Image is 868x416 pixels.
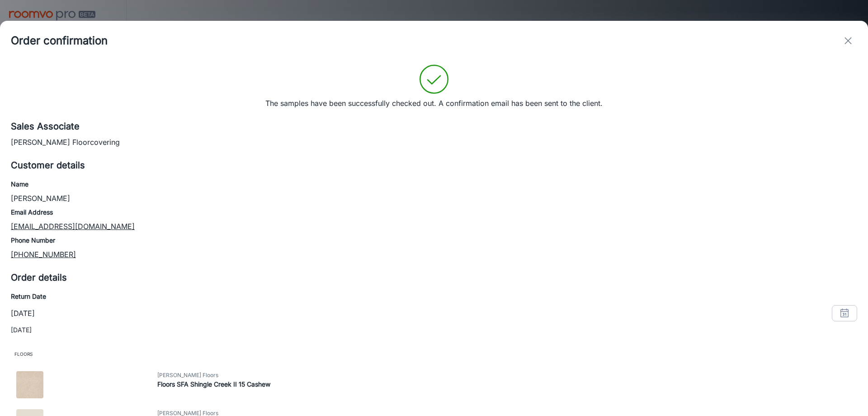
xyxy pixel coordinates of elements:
[11,250,76,259] a: [PHONE_NUMBER]
[11,346,857,362] span: Floors
[11,235,857,245] h6: Phone Number
[157,379,859,389] h6: Floors SFA Shingle Creek II 15 Cashew
[11,308,35,319] p: [DATE]
[11,179,857,189] h6: Name
[11,292,857,301] h6: Return Date
[11,325,857,335] p: [DATE]
[11,158,857,172] h5: Customer details
[265,98,603,109] p: The samples have been successfully checked out. A confirmation email has been sent to the client.
[11,222,135,231] a: [EMAIL_ADDRESS][DOMAIN_NAME]
[11,207,857,217] h6: Email Address
[11,33,108,49] h4: Order confirmation
[16,371,43,398] img: Floors SFA Shingle Creek II 15 Cashew
[11,137,857,148] p: [PERSON_NAME] Floorcovering
[11,271,857,284] h5: Order details
[11,193,857,204] p: [PERSON_NAME]
[11,120,857,133] h5: Sales Associate
[839,32,857,50] button: exit
[157,371,859,379] span: [PERSON_NAME] Floors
